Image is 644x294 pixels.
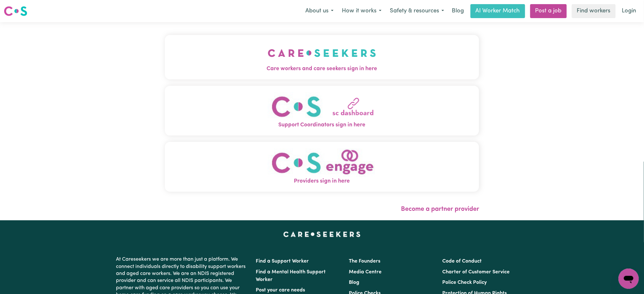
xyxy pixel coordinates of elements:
button: Safety & resources [386,4,448,18]
a: Blog [349,280,360,285]
button: Care workers and care seekers sign in here [165,35,479,79]
a: Blog [448,4,468,18]
a: Careseekers home page [283,232,361,237]
a: The Founders [349,259,381,264]
a: Media Centre [349,270,382,275]
button: Support Coordinators sign in here [165,86,479,136]
img: Careseekers logo [4,5,27,17]
button: About us [301,4,338,18]
a: Post your care needs [256,288,305,293]
a: Become a partner provider [401,206,479,212]
a: Charter of Customer Service [442,270,510,275]
a: Find a Mental Health Support Worker [256,270,326,282]
span: Providers sign in here [165,177,479,185]
iframe: Button to launch messaging window [619,269,639,289]
a: Careseekers logo [4,4,27,18]
span: Care workers and care seekers sign in here [165,65,479,73]
button: How it works [338,4,386,18]
a: AI Worker Match [471,4,525,18]
button: Providers sign in here [165,142,479,192]
a: Login [618,4,640,18]
a: Post a job [530,4,567,18]
a: Find a Support Worker [256,259,309,264]
span: Support Coordinators sign in here [165,121,479,129]
a: Police Check Policy [442,280,487,285]
a: Find workers [572,4,616,18]
a: Code of Conduct [442,259,482,264]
